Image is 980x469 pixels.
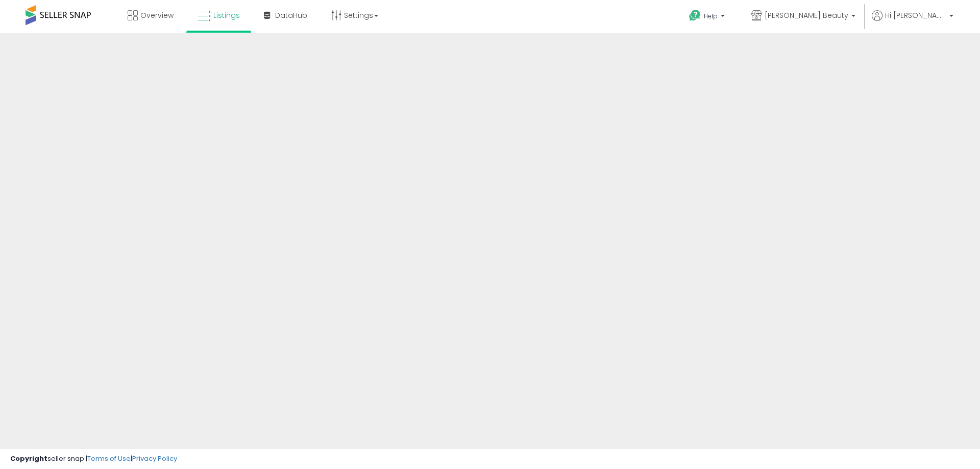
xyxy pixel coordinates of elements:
[140,10,174,20] span: Overview
[872,10,953,33] a: Hi [PERSON_NAME]
[681,2,735,33] a: Help
[704,12,718,20] span: Help
[213,10,240,20] span: Listings
[275,10,307,20] span: DataHub
[765,10,848,20] span: [PERSON_NAME] Beauty
[10,454,47,463] strong: Copyright
[689,9,701,22] i: Get Help
[10,454,177,464] div: seller snap | |
[87,454,131,463] a: Terms of Use
[885,10,946,20] span: Hi [PERSON_NAME]
[132,454,177,463] a: Privacy Policy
